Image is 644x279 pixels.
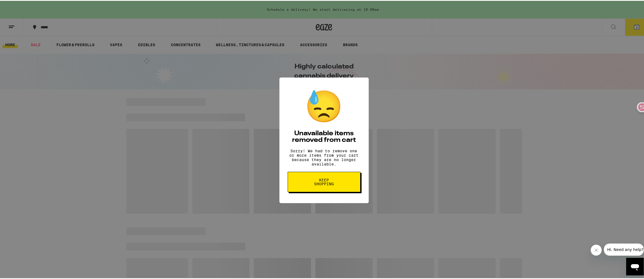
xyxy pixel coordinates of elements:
[288,148,360,165] p: Sorry! We had to remove one or more items from your cart because they are no longer available.
[288,129,360,143] h2: Unavailable items removed from cart
[288,171,360,191] button: Keep Shopping
[604,243,644,255] iframe: 来自公司的消息
[305,88,343,124] div: 😓
[591,244,602,255] iframe: 关闭消息
[310,177,338,185] span: Keep Shopping
[626,257,644,275] iframe: 启动消息传送窗口的按钮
